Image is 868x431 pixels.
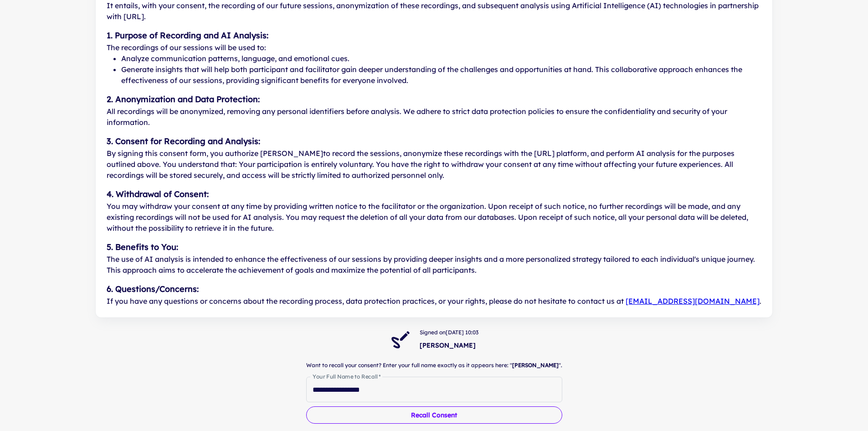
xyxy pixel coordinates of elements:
h6: 2. Anonymization and Data Protection: [107,93,260,106]
h6: 4. Withdrawal of Consent: [107,188,209,201]
h6: 3. Consent for Recording and Analysis: [107,135,260,148]
h6: 6. Questions/Concerns: [107,283,199,296]
p: If you have any questions or concerns about the recording process, data protection practices, or ... [107,296,761,306]
p: The use of AI analysis is intended to enhance the effectiveness of our sessions by providing deep... [107,254,762,275]
p: You may withdraw your consent at any time by providing written notice to the facilitator or the o... [107,201,762,234]
label: Your Full Name to Recall [313,373,380,380]
p: By signing this consent form, you authorize [PERSON_NAME] to record the sessions, anonymize these... [107,148,762,181]
h6: 1. Purpose of Recording and AI Analysis: [107,29,268,42]
h2: [PERSON_NAME] [420,340,478,350]
p: The recordings of our sessions will be used to: [107,42,266,53]
h6: 5. Benefits to You: [107,241,178,254]
p: Analyze communication patterns, language, and emotional cues. [121,53,762,64]
b: [PERSON_NAME] [512,362,559,369]
button: Recall Consent [306,406,562,424]
h2: Want to recall your consent? Enter your full name exactly as it appears here: " ". [306,361,562,369]
h2: Signed on [DATE] 10:03 [420,328,478,337]
a: [EMAIL_ADDRESS][DOMAIN_NAME] [626,296,760,306]
p: All recordings will be anonymized, removing any personal identifiers before analysis. We adhere t... [107,106,762,128]
p: Generate insights that will help both participant and facilitator gain deeper understanding of th... [121,64,762,86]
